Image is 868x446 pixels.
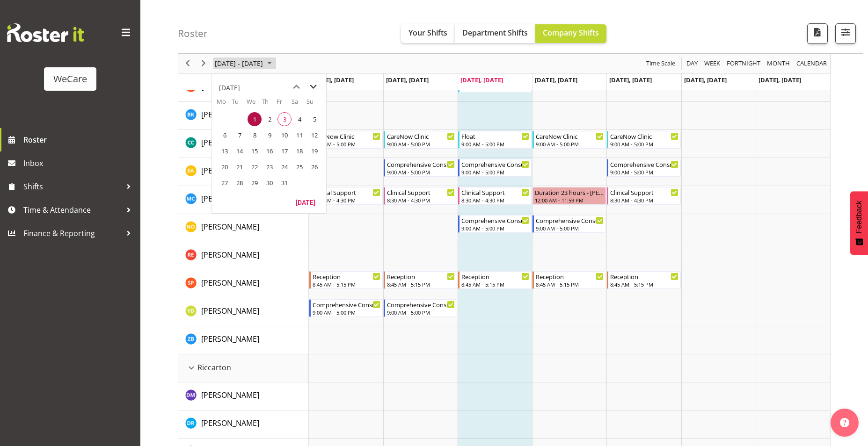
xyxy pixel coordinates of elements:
[201,249,259,260] a: [PERSON_NAME]
[23,226,122,240] span: Finance & Reporting
[201,109,259,120] span: [PERSON_NAME]
[686,58,699,70] span: Day
[178,158,309,186] td: Ena Advincula resource
[610,272,678,281] div: Reception
[23,156,136,170] span: Inbox
[248,128,262,142] span: Wednesday, October 8, 2025
[726,58,761,70] span: Fortnight
[201,81,259,92] span: [PERSON_NAME]
[610,131,678,141] div: CareNow Clinic
[461,140,529,148] div: 9:00 AM - 5:00 PM
[795,58,828,70] span: calendar
[23,133,136,147] span: Roster
[543,28,599,38] span: Company Shifts
[536,224,604,232] div: 9:00 AM - 5:00 PM
[306,97,321,111] th: Su
[277,97,292,111] th: Fr
[387,300,455,309] div: Comprehensive Consult
[178,102,309,130] td: Brian Ko resource
[535,196,604,204] div: 12:00 AM - 11:59 PM
[795,58,829,70] button: Month
[610,159,678,169] div: Comprehensive Consult
[840,418,849,427] img: help-xxl-2.png
[536,131,604,141] div: CareNow Clinic
[461,216,529,225] div: Comprehensive Consult
[305,79,321,95] button: next month
[290,195,321,209] button: Today
[384,131,457,149] div: Charlotte Courtney"s event - CareNow Clinic Begin From Tuesday, September 30, 2025 at 9:00:00 AM ...
[610,187,678,197] div: Clinical Support
[248,160,262,174] span: Wednesday, October 22, 2025
[461,187,529,197] div: Clinical Support
[535,187,604,197] div: Duration 23 hours - [PERSON_NAME]
[292,144,306,158] span: Saturday, October 18, 2025
[855,201,863,233] span: Feedback
[288,79,305,95] button: previous month
[387,281,455,288] div: 8:45 AM - 5:15 PM
[313,281,380,288] div: 8:45 AM - 5:15 PM
[759,76,801,84] span: [DATE], [DATE]
[384,271,457,289] div: Samantha Poultney"s event - Reception Begin From Tuesday, September 30, 2025 at 8:45:00 AM GMT+13...
[178,130,309,158] td: Charlotte Courtney resource
[313,309,380,316] div: 9:00 AM - 5:00 PM
[311,76,354,84] span: [DATE], [DATE]
[703,58,722,70] button: Timeline Week
[387,309,455,316] div: 9:00 AM - 5:00 PM
[703,58,721,70] span: Week
[248,144,262,158] span: Wednesday, October 15, 2025
[313,131,380,141] div: CareNow Clinic
[197,58,210,70] button: Next
[178,186,309,214] td: Mary Childs resource
[387,159,455,169] div: Comprehensive Consult
[532,187,606,205] div: Mary Childs"s event - Duration 23 hours - Mary Childs Begin From Thursday, October 2, 2025 at 12:...
[201,277,259,288] a: [PERSON_NAME]
[178,354,309,382] td: Riccarton resource
[248,112,262,126] span: Wednesday, October 1, 2025
[384,299,457,317] div: Yvonne Denny"s event - Comprehensive Consult Begin From Tuesday, September 30, 2025 at 9:00:00 AM...
[292,112,306,126] span: Saturday, October 4, 2025
[233,144,247,158] span: Tuesday, October 14, 2025
[178,214,309,242] td: Natasha Ottley resource
[536,216,604,225] div: Comprehensive Consult
[218,176,232,190] span: Monday, October 27, 2025
[53,72,87,86] div: WeCare
[212,54,277,73] div: Sep 29 - Oct 05, 2025
[461,131,529,141] div: Float
[263,112,277,126] span: Thursday, October 2, 2025
[536,272,604,281] div: Reception
[201,221,259,232] a: [PERSON_NAME]
[201,193,259,204] a: [PERSON_NAME]
[610,196,678,204] div: 8:30 AM - 4:30 PM
[277,128,292,142] span: Friday, October 10, 2025
[201,390,259,400] span: [PERSON_NAME]
[462,28,528,38] span: Department Shifts
[684,76,727,84] span: [DATE], [DATE]
[313,187,380,197] div: Clinical Support
[458,271,532,289] div: Samantha Poultney"s event - Reception Begin From Wednesday, October 1, 2025 at 8:45:00 AM GMT+13:...
[218,144,232,158] span: Monday, October 13, 2025
[182,58,194,70] button: Previous
[455,24,535,43] button: Department Shifts
[313,140,380,148] div: 9:00 AM - 5:00 PM
[309,187,383,205] div: Mary Childs"s event - Clinical Support Begin From Monday, September 29, 2025 at 8:30:00 AM GMT+13...
[277,144,292,158] span: Friday, October 17, 2025
[218,160,232,174] span: Monday, October 20, 2025
[178,326,309,354] td: Zephy Bennett resource
[766,58,792,70] button: Timeline Month
[178,382,309,410] td: Deepti Mahajan resource
[387,272,455,281] div: Reception
[458,215,532,233] div: Natasha Ottley"s event - Comprehensive Consult Begin From Wednesday, October 1, 2025 at 9:00:00 A...
[248,176,262,190] span: Wednesday, October 29, 2025
[807,23,828,44] button: Download a PDF of the roster according to the set date range.
[645,58,676,70] span: Time Scale
[201,278,259,288] span: [PERSON_NAME]
[201,417,259,429] a: [PERSON_NAME]
[685,58,700,70] button: Timeline Day
[233,176,247,190] span: Tuesday, October 28, 2025
[536,281,604,288] div: 8:45 AM - 5:15 PM
[201,305,259,317] a: [PERSON_NAME]
[201,222,259,232] span: [PERSON_NAME]
[313,196,380,204] div: 8:30 AM - 4:30 PM
[766,58,791,70] span: Month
